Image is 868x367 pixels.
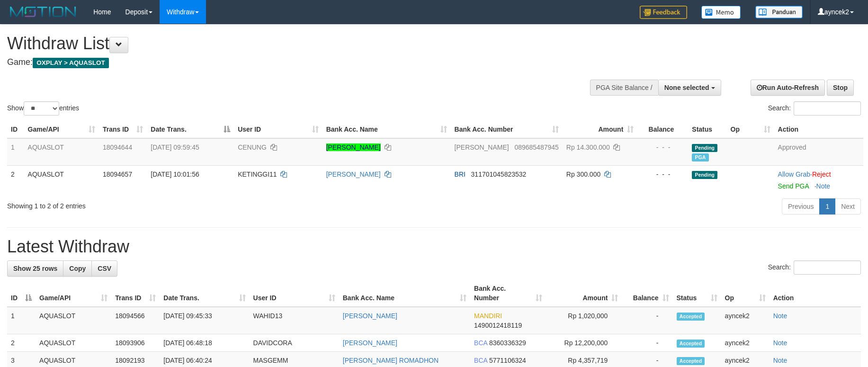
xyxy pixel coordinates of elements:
[514,143,558,151] span: Copy 089685487945 to clipboard
[111,334,160,352] td: 18093906
[326,143,381,151] a: [PERSON_NAME]
[250,307,339,334] td: WAHID13
[474,357,487,364] span: BCA
[455,143,509,151] span: [PERSON_NAME]
[563,121,638,138] th: Amount: activate to sort column ascending
[721,307,770,334] td: ayncek2
[794,101,861,116] input: Search:
[36,307,111,334] td: AQUASLOT
[103,170,132,178] span: 18094657
[111,280,160,307] th: Trans ID: activate to sort column ascending
[7,280,36,307] th: ID: activate to sort column descending
[343,312,397,320] a: [PERSON_NAME]
[590,80,658,96] div: PGA Site Balance /
[7,5,79,19] img: MOTION_logo.png
[7,138,24,166] td: 1
[250,280,339,307] th: User ID: activate to sort column ascending
[13,265,57,272] span: Show 25 rows
[688,121,726,138] th: Status
[451,121,563,138] th: Bank Acc. Number: activate to sort column ascending
[677,340,705,348] span: Accepted
[326,170,381,178] a: [PERSON_NAME]
[755,6,803,18] img: panduan.png
[768,260,861,275] label: Search:
[677,357,705,365] span: Accepted
[7,101,79,116] label: Show entries
[774,121,863,138] th: Action
[36,280,111,307] th: Game/API: activate to sort column ascending
[770,280,861,307] th: Action
[7,237,861,256] h1: Latest Withdraw
[773,357,787,364] a: Note
[339,280,470,307] th: Bank Acc. Name: activate to sort column ascending
[566,143,610,151] span: Rp 14.300.000
[835,198,861,215] a: Next
[160,280,249,307] th: Date Trans.: activate to sort column ascending
[24,101,59,116] select: Showentries
[455,170,465,178] span: BRI
[103,143,132,151] span: 18094644
[794,260,861,275] input: Search:
[471,170,527,178] span: Copy 311701045823532 to clipboard
[7,307,36,334] td: 1
[812,170,831,178] a: Reject
[641,143,684,152] div: - - -
[641,170,684,179] div: - - -
[474,322,522,329] span: Copy 1490012418119 to clipboard
[782,198,820,215] a: Previous
[343,357,438,364] a: [PERSON_NAME] ROMADHON
[7,260,63,277] a: Show 25 rows
[238,170,277,178] span: KETINGGI11
[773,312,787,320] a: Note
[474,312,502,320] span: MANDIRI
[322,121,451,138] th: Bank Acc. Name: activate to sort column ascending
[474,339,487,347] span: BCA
[664,84,709,91] span: None selected
[7,58,569,67] h4: Game:
[673,280,721,307] th: Status: activate to sort column ascending
[701,6,741,19] img: Button%20Memo.svg
[622,307,672,334] td: -
[819,198,835,215] a: 1
[546,334,622,352] td: Rp 12,200,000
[727,121,774,138] th: Op: activate to sort column ascending
[147,121,234,138] th: Date Trans.: activate to sort column descending
[151,143,199,151] span: [DATE] 09:59:45
[160,334,249,352] td: [DATE] 06:48:18
[24,165,99,195] td: AQUASLOT
[816,182,831,190] a: Note
[721,334,770,352] td: ayncek2
[637,121,688,138] th: Balance
[160,307,249,334] td: [DATE] 09:45:33
[470,280,546,307] th: Bank Acc. Number: activate to sort column ascending
[7,121,24,138] th: ID
[721,280,770,307] th: Op: activate to sort column ascending
[238,143,267,151] span: CENUNG
[774,165,863,195] td: ·
[677,313,705,321] span: Accepted
[7,197,355,211] div: Showing 1 to 2 of 2 entries
[751,80,825,96] a: Run Auto-Refresh
[778,170,810,178] a: Allow Grab
[111,307,160,334] td: 18094566
[658,80,721,96] button: None selected
[69,265,86,272] span: Copy
[622,334,672,352] td: -
[692,171,717,179] span: Pending
[546,307,622,334] td: Rp 1,020,000
[778,170,812,178] span: ·
[774,138,863,166] td: Approved
[91,260,117,277] a: CSV
[234,121,322,138] th: User ID: activate to sort column ascending
[343,339,397,347] a: [PERSON_NAME]
[7,165,24,195] td: 2
[99,121,147,138] th: Trans ID: activate to sort column ascending
[773,339,787,347] a: Note
[250,334,339,352] td: DAVIDCORA
[24,121,99,138] th: Game/API: activate to sort column ascending
[151,170,199,178] span: [DATE] 10:01:56
[768,101,861,116] label: Search:
[489,357,526,364] span: Copy 5771106324 to clipboard
[489,339,526,347] span: Copy 8360336329 to clipboard
[98,265,111,272] span: CSV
